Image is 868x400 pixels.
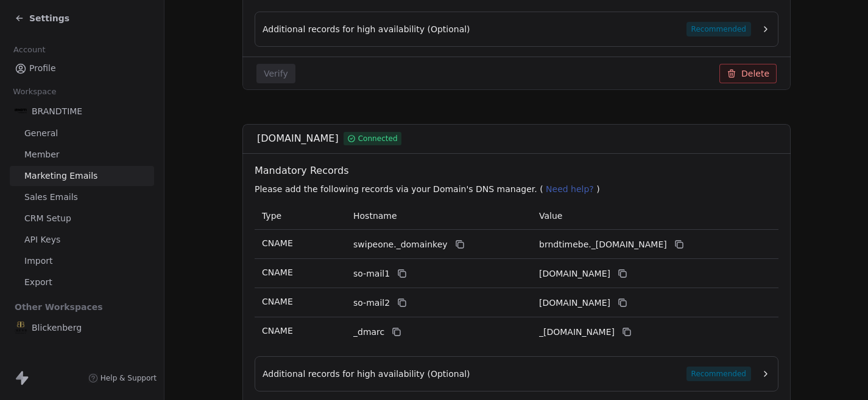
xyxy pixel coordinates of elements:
[10,145,154,165] a: Member
[262,238,293,248] span: CNAME
[539,326,615,339] span: _dmarc.swipeone.email
[10,251,154,271] a: Import
[10,230,154,250] a: API Keys
[10,58,154,78] a: Profile
[539,267,610,280] span: brndtimebe1.swipeone.email
[353,297,390,309] span: so-mail2
[24,255,52,267] span: Import
[719,64,777,83] button: Delete
[262,326,293,336] span: CNAME
[686,367,750,381] span: Recommended
[257,131,339,146] span: [DOMAIN_NAME]
[15,12,69,24] a: Settings
[539,211,562,221] span: Value
[88,373,157,383] a: Help & Support
[24,148,60,161] span: Member
[10,297,108,317] span: Other Workspaces
[255,183,783,195] p: Please add the following records via your Domain's DNS manager. ( )
[256,64,295,83] button: Verify
[15,322,27,334] img: logo-blickenberg-feestzalen_800.png
[353,211,397,221] span: Hostname
[262,267,293,277] span: CNAME
[686,22,750,36] span: Recommended
[29,62,56,75] span: Profile
[353,326,384,339] span: _dmarc
[24,212,71,225] span: CRM Setup
[358,133,397,144] span: Connected
[353,267,390,280] span: so-mail1
[8,41,51,59] span: Account
[10,209,154,229] a: CRM Setup
[263,367,771,381] button: Additional records for high availability (Optional)Recommended
[15,105,27,117] img: Kopie%20van%20LOGO%20BRNDTIME%20WIT%20PNG%20(1).png
[255,164,783,178] span: Mandatory Records
[32,105,82,117] span: BRANDTIME
[353,238,448,251] span: swipeone._domainkey
[8,83,62,101] span: Workspace
[10,123,154,143] a: General
[263,22,771,36] button: Additional records for high availability (Optional)Recommended
[539,297,610,309] span: brndtimebe2.swipeone.email
[24,191,78,204] span: Sales Emails
[24,170,97,182] span: Marketing Emails
[101,373,157,383] span: Help & Support
[24,127,58,140] span: General
[10,272,154,292] a: Export
[263,23,470,35] span: Additional records for high availability (Optional)
[263,368,470,380] span: Additional records for high availability (Optional)
[24,233,60,246] span: API Keys
[10,187,154,207] a: Sales Emails
[546,184,594,194] span: Need help?
[262,297,293,306] span: CNAME
[539,238,667,251] span: brndtimebe._domainkey.swipeone.email
[262,210,339,222] p: Type
[10,166,154,186] a: Marketing Emails
[29,12,69,24] span: Settings
[32,322,82,334] span: Blickenberg
[24,276,52,289] span: Export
